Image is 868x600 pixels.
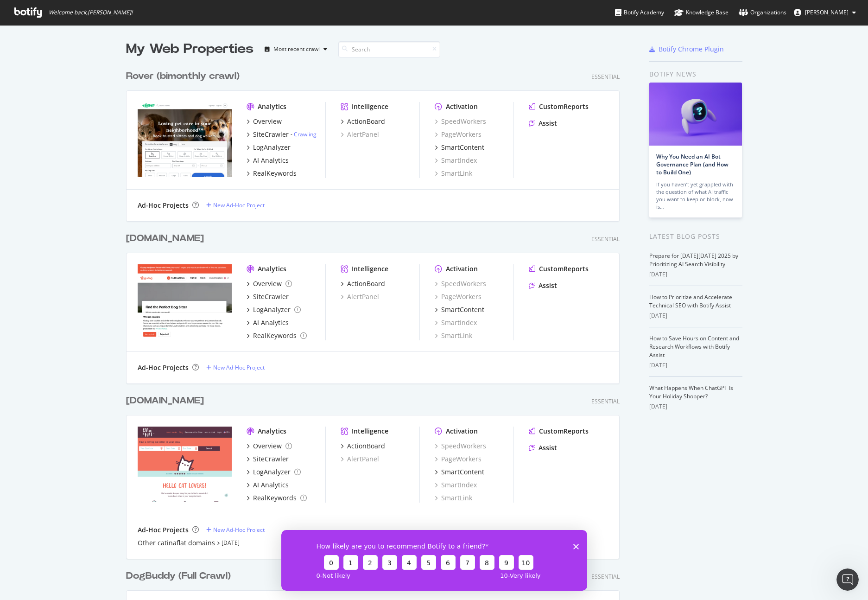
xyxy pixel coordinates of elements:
[213,364,265,371] div: New Ad-Hoc Project
[261,42,331,57] button: Most recent crawl
[258,102,286,111] div: Analytics
[836,568,859,591] iframe: Intercom live chat
[539,264,589,274] div: CustomReports
[126,232,208,245] a: [DOMAIN_NAME]
[649,83,742,146] img: Why You Need an AI Bot Governance Plan (and How to Build One)
[247,318,289,327] a: AI Analytics
[529,427,589,436] a: CustomReports
[247,467,301,477] a: LogAnalyzer
[138,201,189,210] div: Ad-Hoc Projects
[435,305,484,314] a: SmartContent
[341,117,385,126] a: ActionBoard
[352,427,388,436] div: Intelligence
[247,156,289,165] a: AI Analytics
[539,427,589,436] div: CustomReports
[341,441,385,451] a: ActionBoard
[253,318,289,327] div: AI Analytics
[247,480,289,490] a: AI Analytics
[222,539,240,547] a: [DATE]
[273,46,320,52] div: Most recent crawl
[649,69,742,79] div: Botify news
[435,279,486,288] a: SpeedWorkers
[126,569,231,583] div: DogBuddy (Full Crawl)
[435,169,472,178] div: SmartLink
[649,334,739,359] a: How to Save Hours on Content and Research Workflows with Botify Assist
[446,102,478,111] div: Activation
[253,454,289,464] div: SiteCrawler
[126,70,240,83] div: Rover (bimonthly crawl)
[291,130,317,138] div: -
[247,292,289,301] a: SiteCrawler
[591,235,620,243] div: Essential
[253,143,291,152] div: LogAnalyzer
[347,117,385,126] div: ActionBoard
[253,169,297,178] div: RealKeywords
[138,363,189,372] div: Ad-Hoc Projects
[138,525,189,535] div: Ad-Hoc Projects
[138,538,215,548] a: Other catinaflat domains
[656,153,729,176] a: Why You Need an AI Bot Governance Plan (and How to Build One)
[253,130,289,139] div: SiteCrawler
[649,384,733,400] a: What Happens When ChatGPT Is Your Holiday Shopper?
[247,305,301,314] a: LogAnalyzer
[435,117,486,126] a: SpeedWorkers
[281,530,587,591] iframe: Survey from Botify
[656,181,735,211] div: If you haven’t yet grappled with the question of what AI traffic you want to keep or block, now is…
[247,441,292,451] a: Overview
[435,130,482,139] a: PageWorkers
[649,45,724,54] a: Botify Chrome Plugin
[435,493,472,503] div: SmartLink
[352,264,388,274] div: Intelligence
[247,130,317,139] a: SiteCrawler- Crawling
[341,454,379,464] a: AlertPanel
[126,394,204,408] div: [DOMAIN_NAME]
[341,292,379,301] a: AlertPanel
[247,454,289,464] a: SiteCrawler
[435,331,472,340] div: SmartLink
[138,427,232,502] img: catinaflat.com
[49,9,133,16] span: Welcome back, [PERSON_NAME] !
[253,156,289,165] div: AI Analytics
[347,279,385,288] div: ActionBoard
[446,264,478,274] div: Activation
[674,8,729,17] div: Knowledge Base
[786,5,863,20] button: [PERSON_NAME]
[213,526,265,534] div: New Ad-Hoc Project
[441,143,484,152] div: SmartContent
[247,331,307,340] a: RealKeywords
[247,279,292,288] a: Overview
[435,156,477,165] a: SmartIndex
[649,402,742,411] div: [DATE]
[435,143,484,152] a: SmartContent
[739,8,786,17] div: Organizations
[138,102,232,177] img: rover.com
[435,318,477,327] a: SmartIndex
[247,117,282,126] a: Overview
[126,40,253,58] div: My Web Properties
[253,279,282,288] div: Overview
[649,312,742,320] div: [DATE]
[539,443,557,453] div: Assist
[247,169,297,178] a: RealKeywords
[253,480,289,490] div: AI Analytics
[435,292,482,301] a: PageWorkers
[539,102,589,111] div: CustomReports
[126,569,234,583] a: DogBuddy (Full Crawl)
[253,292,289,301] div: SiteCrawler
[591,73,620,81] div: Essential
